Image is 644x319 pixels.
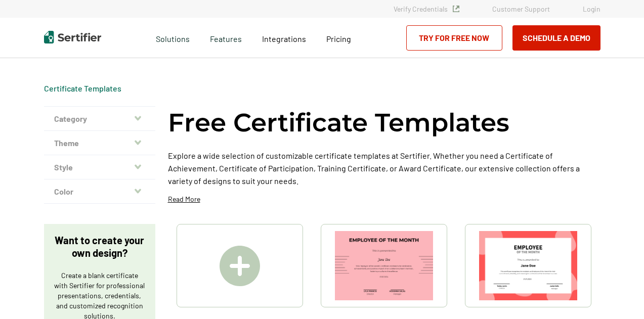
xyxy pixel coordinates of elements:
[54,234,145,259] p: Want to create your own design?
[406,25,502,51] a: Try for Free Now
[479,231,577,300] img: Modern & Red Employee of the Month Certificate Template
[168,149,600,187] p: Explore a wide selection of customizable certificate templates at Sertifier. Whether you need a C...
[44,155,155,179] button: Style
[156,31,190,44] span: Solutions
[168,106,509,139] h1: Free Certificate Templates
[44,31,101,43] img: Sertifier | Digital Credentialing Platform
[394,5,459,13] a: Verify Credentials
[44,83,121,93] a: Certificate Templates
[583,5,600,13] a: Login
[262,34,306,43] span: Integrations
[262,31,306,44] a: Integrations
[210,31,242,44] span: Features
[326,31,351,44] a: Pricing
[168,194,200,204] p: Read More
[44,131,155,155] button: Theme
[44,179,155,204] button: Color
[335,231,433,300] img: Simple & Modern Employee of the Month Certificate Template
[326,34,351,43] span: Pricing
[492,5,550,13] a: Customer Support
[220,246,260,286] img: Create A Blank Certificate
[44,83,121,94] div: Breadcrumb
[453,6,459,12] img: Verified
[44,107,155,131] button: Category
